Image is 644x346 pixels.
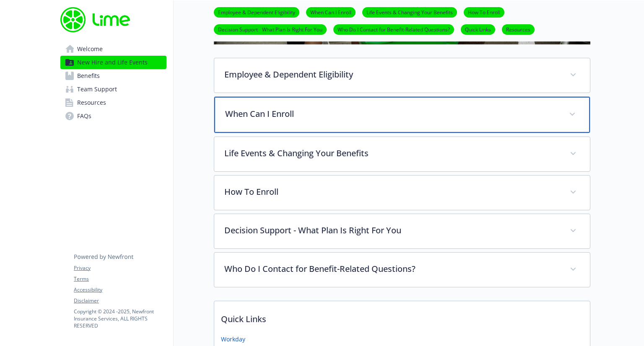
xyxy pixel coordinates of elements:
a: New Hire and Life Events [60,56,166,69]
div: Decision Support - What Plan Is Right For You [214,214,590,248]
a: Team Support [60,83,166,96]
a: Who Do I Contact for Benefit-Related Questions? [333,25,454,33]
p: Copyright © 2024 - 2025 , Newfront Insurance Services, ALL RIGHTS RESERVED [74,308,166,329]
div: Employee & Dependent Eligibility [214,58,590,93]
span: Team Support [77,83,117,96]
a: Resources [502,25,535,33]
a: Quick Links [461,25,495,33]
a: How To Enroll [464,8,504,16]
p: How To Enroll [224,186,560,198]
a: Life Events & Changing Your Benefits [362,8,457,16]
a: Resources [60,96,166,109]
a: Benefits [60,69,166,83]
a: Disclaimer [74,297,166,305]
div: How To Enroll [214,176,590,210]
a: Welcome [60,42,166,56]
a: Privacy [74,264,166,272]
a: When Can I Enroll [306,8,356,16]
a: Employee & Dependent Eligibility [214,8,299,16]
span: Resources [77,96,106,109]
a: Accessibility [74,286,166,294]
p: Decision Support - What Plan Is Right For You [224,224,560,237]
span: Welcome [77,42,103,56]
div: Life Events & Changing Your Benefits [214,137,590,171]
p: Quick Links [214,301,590,332]
p: Employee & Dependent Eligibility [224,68,560,81]
p: Life Events & Changing Your Benefits [224,147,560,160]
p: When Can I Enroll [225,108,559,120]
span: Benefits [77,69,100,83]
a: Workday [221,335,245,343]
span: FAQs [77,109,91,123]
a: FAQs [60,109,166,123]
p: Who Do I Contact for Benefit-Related Questions? [224,263,560,275]
span: New Hire and Life Events [77,56,148,69]
div: Who Do I Contact for Benefit-Related Questions? [214,253,590,287]
a: Decision Support - What Plan Is Right For You [214,25,327,33]
a: Terms [74,275,166,283]
div: When Can I Enroll [214,97,590,133]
